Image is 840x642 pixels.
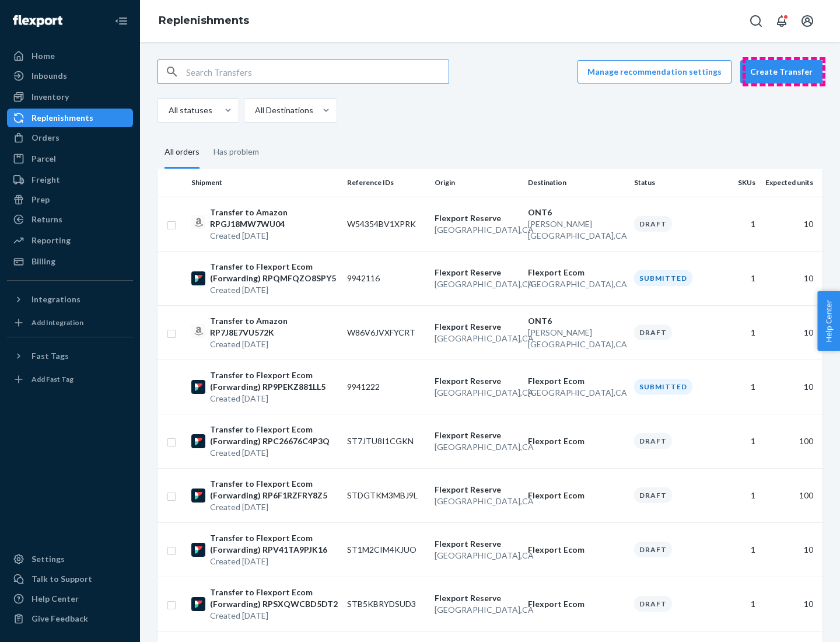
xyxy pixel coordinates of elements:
[528,278,625,290] p: [GEOGRAPHIC_DATA] , CA
[435,538,519,550] p: Flexport Reserve
[7,370,133,389] a: Add Fast Tag
[528,598,625,610] p: Flexport Ecom
[32,350,69,362] div: Fast Tags
[32,235,71,246] div: Reporting
[32,553,65,565] div: Settings
[210,478,338,501] p: Transfer to Flexport Ecom (Forwarding) RP6F1RZFRY8Z5
[210,424,338,447] p: Transfer to Flexport Ecom (Forwarding) RPC26676C4P3Q
[634,596,672,612] div: Draft
[210,261,338,284] p: Transfer to Flexport Ecom (Forwarding) RPQMFQZO8SPY5
[7,170,133,189] a: Freight
[528,327,625,350] p: [PERSON_NAME][GEOGRAPHIC_DATA] , CA
[740,60,822,83] a: Create Transfer
[210,501,338,513] p: Created [DATE]
[528,267,625,278] p: Flexport Ecom
[796,9,819,33] button: Open account menu
[32,214,62,225] div: Returns
[7,128,133,147] a: Orders
[716,197,760,251] td: 1
[528,435,625,447] p: Flexport Ecom
[7,252,133,271] a: Billing
[435,387,519,399] p: [GEOGRAPHIC_DATA] , CA
[210,369,338,393] p: Transfer to Flexport Ecom (Forwarding) RP9PEKZ881LL5
[7,570,133,588] a: Talk to Support
[32,256,55,267] div: Billing
[716,305,760,360] td: 1
[342,197,430,251] td: W54354BV1XPRK
[760,522,822,577] td: 10
[254,104,255,116] input: All Destinations
[634,542,672,557] div: Draft
[342,305,430,360] td: W86V6JVXFYCRT
[634,487,672,503] div: Draft
[523,169,629,197] th: Destination
[760,197,822,251] td: 10
[32,593,79,605] div: Help Center
[110,9,133,33] button: Close Navigation
[430,169,523,197] th: Origin
[716,414,760,468] td: 1
[760,577,822,631] td: 10
[435,375,519,387] p: Flexport Reserve
[255,104,313,116] div: All Destinations
[528,207,625,218] p: ONT6
[577,60,731,83] button: Manage recommendation settings
[32,50,55,62] div: Home
[32,294,80,305] div: Integrations
[716,468,760,522] td: 1
[716,360,760,414] td: 1
[210,447,338,459] p: Created [DATE]
[744,9,768,33] button: Open Search Box
[7,290,133,309] button: Integrations
[342,468,430,522] td: STDGTKM3MBJ9L
[7,210,133,229] a: Returns
[7,550,133,568] a: Settings
[528,387,625,399] p: [GEOGRAPHIC_DATA] , CA
[760,169,822,197] th: Expected units
[7,231,133,250] a: Reporting
[760,305,822,360] td: 10
[7,149,133,168] a: Parcel
[210,207,338,230] p: Transfer to Amazon RPGJ18MW7WU04
[342,577,430,631] td: STB5KBRYDSUD3
[760,360,822,414] td: 10
[186,60,449,83] input: Search Transfers
[634,270,692,286] div: Submitted
[716,522,760,577] td: 1
[210,315,338,339] p: Transfer to Amazon RP7J8E7VU572K
[528,375,625,387] p: Flexport Ecom
[435,604,519,616] p: [GEOGRAPHIC_DATA] , CA
[342,169,430,197] th: Reference IDs
[634,325,672,340] div: Draft
[634,379,692,395] div: Submitted
[435,278,519,290] p: [GEOGRAPHIC_DATA] , CA
[7,109,133,127] a: Replenishments
[342,414,430,468] td: ST7JTU8I1CGKN
[435,592,519,604] p: Flexport Reserve
[760,468,822,522] td: 100
[342,522,430,577] td: ST1M2CIM4KJUO
[210,230,338,242] p: Created [DATE]
[210,284,338,296] p: Created [DATE]
[32,174,60,186] div: Freight
[435,224,519,236] p: [GEOGRAPHIC_DATA] , CA
[32,374,73,384] div: Add Fast Tag
[187,169,342,197] th: Shipment
[210,532,338,556] p: Transfer to Flexport Ecom (Forwarding) RPV41TA9PJK16
[7,47,133,65] a: Home
[149,4,258,38] ol: breadcrumbs
[210,556,338,567] p: Created [DATE]
[435,267,519,278] p: Flexport Reserve
[32,613,88,624] div: Give Feedback
[210,393,338,404] p: Created [DATE]
[435,333,519,344] p: [GEOGRAPHIC_DATA] , CA
[32,112,93,124] div: Replenishments
[13,15,62,27] img: Flexport logo
[32,132,60,144] div: Orders
[32,317,83,327] div: Add Integration
[435,430,519,441] p: Flexport Reserve
[164,137,199,169] div: All orders
[342,251,430,305] td: 9942116
[159,14,249,27] a: Replenishments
